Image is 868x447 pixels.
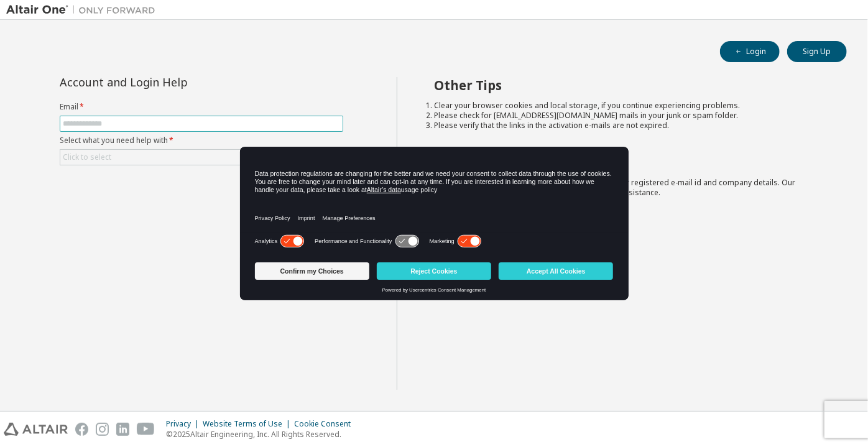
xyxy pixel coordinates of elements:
[166,429,358,440] p: © 2025 Altair Engineering, Inc. All Rights Reserved.
[787,41,847,62] button: Sign Up
[60,150,343,165] div: Click to select
[435,101,825,111] li: Clear your browser cookies and local storage, if you continue experiencing problems.
[4,423,68,436] img: altair_logo.svg
[96,423,109,436] img: instagram.svg
[60,102,343,112] label: Email
[435,121,825,131] li: Please verify that the links in the activation e-mails are not expired.
[75,423,88,436] img: facebook.svg
[63,152,111,162] div: Click to select
[294,419,358,429] div: Cookie Consent
[137,423,155,436] img: youtube.svg
[435,154,825,170] h2: Not sure how to login?
[116,423,129,436] img: linkedin.svg
[203,419,294,429] div: Website Terms of Use
[166,419,203,429] div: Privacy
[720,41,780,62] button: Login
[60,77,287,87] div: Account and Login Help
[6,4,162,16] img: Altair One
[435,77,825,93] h2: Other Tips
[435,111,825,121] li: Please check for [EMAIL_ADDRESS][DOMAIN_NAME] mails in your junk or spam folder.
[60,136,343,145] label: Select what you need help with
